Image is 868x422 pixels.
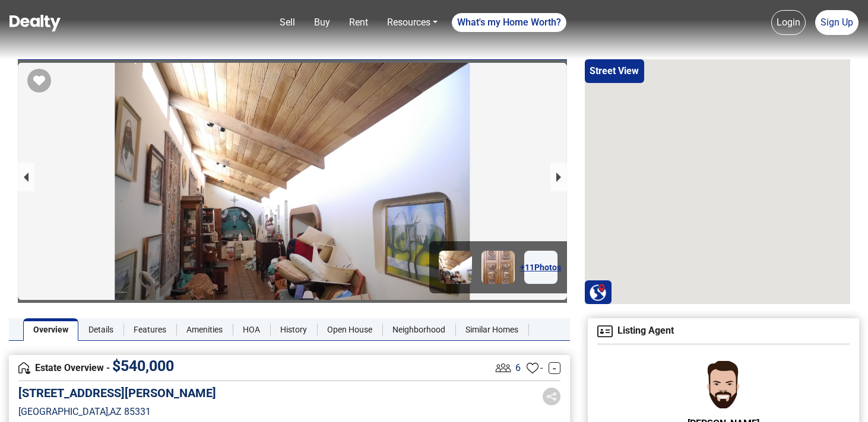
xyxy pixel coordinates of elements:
[585,59,644,83] button: Street View
[309,11,335,34] a: Buy
[439,251,472,284] img: Image
[540,361,543,375] span: -
[275,11,300,34] a: Sell
[696,361,750,408] img: Agent
[18,405,216,419] p: [GEOGRAPHIC_DATA] , AZ 85331
[317,318,382,341] a: Open House
[344,11,373,34] a: Rent
[23,318,78,341] a: Overview
[493,357,514,378] img: Listing View
[481,251,515,284] img: Image
[112,357,174,375] span: $ 540,000
[527,362,538,374] img: Favourites
[176,318,233,341] a: Amenities
[549,362,560,374] a: -
[123,318,176,341] a: Features
[270,318,317,341] a: History
[9,15,61,31] img: Dealty - Buy, Sell & Rent Homes
[455,318,528,341] a: Similar Homes
[18,362,30,374] img: Overview
[515,361,521,375] span: 6
[18,362,493,375] h4: Estate Overview -
[233,318,270,341] a: HOA
[550,162,567,191] button: next slide / item
[815,10,859,35] a: Sign Up
[771,10,806,35] a: Login
[18,386,216,400] h5: [STREET_ADDRESS][PERSON_NAME]
[452,13,566,32] a: What's my Home Worth?
[382,318,455,341] a: Neighborhood
[589,283,607,301] img: Search Homes at Dealty
[597,325,850,337] h4: Listing Agent
[382,11,442,34] a: Resources
[597,325,613,337] img: Agent
[524,251,557,284] a: +11Photos
[18,162,34,191] button: previous slide / item
[78,318,123,341] a: Details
